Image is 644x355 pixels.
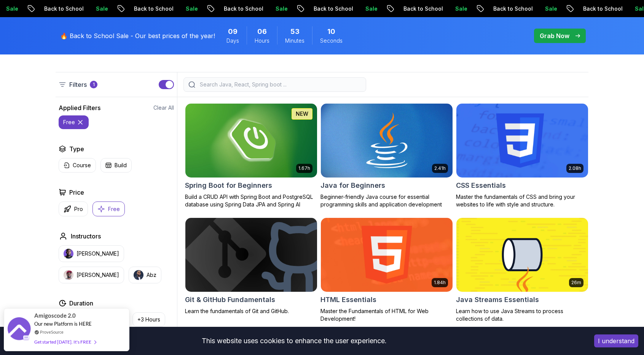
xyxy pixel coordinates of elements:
input: Search Java, React, Spring boot ... [198,81,361,88]
span: Hours [255,37,269,45]
button: +3 Hours [132,312,165,327]
p: Filters [69,80,87,89]
p: free [63,118,75,126]
button: free [59,115,89,129]
p: Sale [89,5,114,13]
h2: Java Streams Essentials [456,294,539,305]
p: Abz [147,271,156,279]
a: Git & GitHub Fundamentals cardGit & GitHub FundamentalsLearn the fundamentals of Git and GitHub. [185,217,317,315]
button: Clear All [153,104,174,112]
img: instructor img [64,270,73,280]
p: 🔥 Back to School Sale - Our best prices of the year! [60,31,215,40]
span: 6 Hours [257,26,267,37]
span: Amigoscode 2.0 [34,311,76,320]
img: CSS Essentials card [456,104,588,177]
p: Back to School [577,5,628,13]
p: 1.84h [434,280,446,286]
p: Sale [449,5,473,13]
a: CSS Essentials card2.08hCSS EssentialsMaster the fundamentals of CSS and bring your websites to l... [456,103,588,208]
p: Back to School [397,5,449,13]
img: instructor img [64,249,73,259]
h2: HTML Essentials [320,294,376,305]
h2: Spring Boot for Beginners [185,180,272,191]
p: Pro [74,205,83,213]
a: Java Streams Essentials card26mJava Streams EssentialsLearn how to use Java Streams to process co... [456,217,588,323]
img: HTML Essentials card [321,218,453,292]
a: ProveSource [40,329,64,335]
h2: Price [69,188,84,197]
p: Course [73,162,91,169]
p: Grab Now [540,31,569,40]
p: 1 [93,82,95,88]
p: Sale [179,5,204,13]
p: NEW [296,110,308,118]
img: instructor img [134,270,143,280]
a: Java for Beginners card2.41hJava for BeginnersBeginner-friendly Java course for essential program... [320,103,453,208]
p: 1.67h [298,165,310,171]
button: Pro [59,201,88,216]
h2: Applied Filters [59,103,100,112]
p: Back to School [128,5,179,13]
button: instructor img[PERSON_NAME] [59,245,124,262]
p: Learn the fundamentals of Git and GitHub. [185,307,317,315]
span: Our new Platform is HERE [34,321,92,327]
span: Seconds [320,37,343,45]
p: 2.08h [569,165,581,171]
p: Build [115,162,127,169]
p: Free [108,205,120,213]
span: 9 Days [228,26,238,37]
button: Free [92,201,125,216]
img: provesource social proof notification image [8,317,30,342]
p: [PERSON_NAME] [77,271,119,279]
p: Sale [269,5,293,13]
img: Java for Beginners card [317,102,456,179]
p: Sale [359,5,383,13]
button: instructor img[PERSON_NAME] [59,267,124,283]
div: This website uses cookies to enhance the user experience. [6,333,583,349]
p: Build a CRUD API with Spring Boot and PostgreSQL database using Spring Data JPA and Spring AI [185,193,317,208]
h2: CSS Essentials [456,180,506,191]
span: Minutes [285,37,304,45]
p: Beginner-friendly Java course for essential programming skills and application development [320,193,453,208]
p: Back to School [487,5,539,13]
p: Master the fundamentals of CSS and bring your websites to life with style and structure. [456,193,588,208]
a: Spring Boot for Beginners card1.67hNEWSpring Boot for BeginnersBuild a CRUD API with Spring Boot ... [185,103,317,208]
h2: Instructors [71,232,101,241]
a: HTML Essentials card1.84hHTML EssentialsMaster the Fundamentals of HTML for Web Development! [320,217,453,323]
span: Days [226,37,239,45]
h2: Type [69,144,84,154]
p: 26m [571,280,581,286]
h2: Duration [69,299,93,308]
p: Back to School [217,5,269,13]
span: 53 Minutes [290,26,300,37]
span: 10 Seconds [327,26,335,37]
button: instructor imgAbz [129,267,161,283]
button: Accept cookies [594,334,638,347]
p: [PERSON_NAME] [77,250,119,257]
img: Java Streams Essentials card [456,218,588,292]
p: 2.41h [434,165,446,171]
p: Back to School [38,5,89,13]
div: Get started [DATE]. It's FREE [34,337,96,346]
img: Spring Boot for Beginners card [185,104,317,177]
p: Sale [539,5,563,13]
button: Build [100,158,132,173]
img: Git & GitHub Fundamentals card [185,218,317,292]
p: +3 Hours [137,316,160,323]
h2: Git & GitHub Fundamentals [185,294,275,305]
p: Learn how to use Java Streams to process collections of data. [456,307,588,323]
h2: Java for Beginners [320,180,385,191]
p: Master the Fundamentals of HTML for Web Development! [320,307,453,323]
button: Course [59,158,96,173]
p: Back to School [307,5,359,13]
